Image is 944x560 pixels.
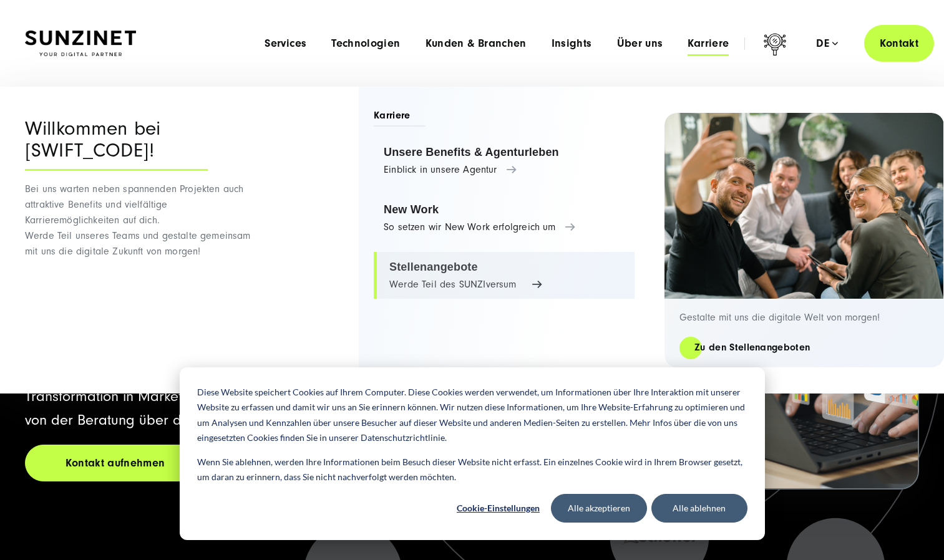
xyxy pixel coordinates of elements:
a: Kontakt [864,25,934,62]
a: Karriere [688,37,729,50]
p: +20 Jahre Erfahrung, 160 Mitarbeitende in 3 Ländern für die Digitale Transformation in Marketing,... [25,361,457,432]
p: Wenn Sie ablehnen, werden Ihre Informationen beim Besuch dieser Website nicht erfasst. Ein einzel... [197,455,747,485]
a: Unsere Benefits & Agenturleben Einblick in unsere Agentur [374,137,635,185]
a: Kontakt aufnehmen [25,445,206,481]
a: Kunden & Branchen [426,37,527,50]
a: Technologien [331,37,400,50]
div: Willkommen bei [SWIFT_CODE]! [25,118,208,171]
button: Alle ablehnen [651,494,747,523]
a: Über uns [617,37,663,50]
a: Zu den Stellenangeboten [679,340,825,355]
img: SUNZINET Full Service Digital Agentur [25,31,136,57]
button: Cookie-Einstellungen [450,494,547,523]
button: Alle akzeptieren [551,494,647,523]
a: New Work So setzen wir New Work erfolgreich um [374,195,635,242]
a: Insights [552,37,592,50]
img: Digitalagentur und Internetagentur SUNZINET: 2 Frauen 3 Männer, die ein Selfie machen bei [664,113,944,299]
a: Stellenangebote Werde Teil des SUNZIversum [374,252,635,299]
a: Services [265,37,306,50]
div: de [816,37,838,50]
p: Gestalte mit uns die digitale Welt von morgen! [679,311,929,324]
p: Diese Website speichert Cookies auf Ihrem Computer. Diese Cookies werden verwendet, um Informatio... [197,385,747,446]
span: Karriere [374,109,426,127]
div: Cookie banner [180,367,765,540]
p: Bei uns warten neben spannenden Projekten auch attraktive Benefits und vielfältige Karrieremöglic... [25,181,259,259]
